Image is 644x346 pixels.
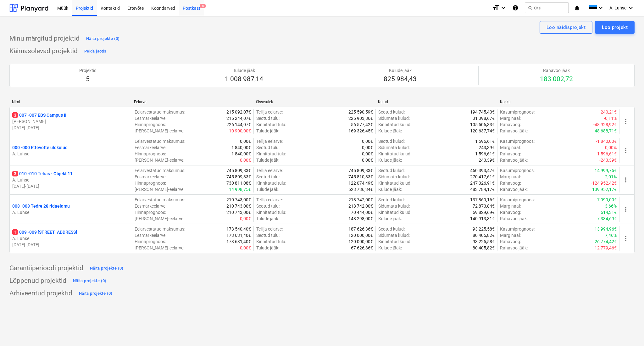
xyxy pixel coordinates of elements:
[12,144,129,157] div: 000 -000 Ettevõtte üldkuludA. Luhse
[470,174,495,180] p: 270 417,61€
[231,151,251,157] p: 1 840,00€
[492,4,500,12] i: format_size
[473,209,495,215] p: 69 829,69€
[348,167,373,174] p: 745 809,83€
[500,215,528,222] p: Rahavoo jääk :
[378,121,411,128] p: Kinnitatud kulud :
[226,209,251,215] p: 210 743,00€
[627,4,635,12] i: keyboard_arrow_down
[475,151,495,157] p: 1 596,61€
[528,5,533,10] span: search
[256,121,286,128] p: Kinnitatud tulu :
[12,229,129,248] div: 1009 -009 [STREET_ADDRESS]A. Luhse[DATE]-[DATE]
[473,238,495,245] p: 93 225,58€
[256,174,280,180] p: Seotud tulu :
[593,245,617,251] p: -12 779,46€
[378,174,410,180] p: Sidumata kulud :
[77,288,114,299] button: Näita projekte (0)
[593,121,617,128] p: -48 928,92€
[500,151,521,157] p: Rahavoog :
[595,226,617,232] p: 13 994,96€
[86,35,120,42] div: Näita projekte (0)
[500,128,528,134] p: Rahavoo jääk :
[597,215,617,222] p: 7 384,69€
[226,167,251,174] p: 745 809,83€
[135,245,184,251] p: [PERSON_NAME]-eelarve :
[348,238,373,245] p: 120 000,00€
[256,157,279,163] p: Tulude jääk :
[135,138,185,144] p: Eelarvestatud maksumus :
[73,277,107,285] div: Näita projekte (0)
[479,144,495,151] p: 243,39€
[512,4,519,12] i: Abikeskus
[500,238,521,245] p: Rahavoog :
[200,4,206,8] span: 6
[470,121,495,128] p: 105 506,33€
[12,112,129,131] div: 3007 -007 EBS Campus II[PERSON_NAME][DATE]-[DATE]
[540,21,592,34] button: Loo näidisprojekt
[229,186,251,193] p: 14 998,75€
[348,180,373,186] p: 122 074,49€
[348,186,373,193] p: 623 736,34€
[12,171,18,176] span: 3
[599,109,617,115] p: -240,21€
[595,21,635,34] button: Loo projekt
[362,157,373,163] p: 0,00€
[500,121,521,128] p: Rahavoog :
[601,209,617,215] p: 614,31€
[135,174,166,180] p: Eesmärkeelarve :
[12,100,129,104] div: Nimi
[378,167,405,174] p: Seotud kulud :
[12,118,129,125] p: [PERSON_NAME]
[622,205,630,213] span: more_vert
[12,112,18,118] span: 3
[602,23,628,31] div: Loo projekt
[540,67,573,74] p: Rahavoo jääk
[473,203,495,209] p: 72 873,84€
[592,186,617,193] p: 139 952,17€
[12,203,129,215] div: 008 -008 Tedre 28 ridaelamuA. Luhse
[605,232,617,238] p: 7,46%
[12,177,129,183] p: A. Luhse
[348,232,373,238] p: 120 000,00€
[256,245,279,251] p: Tulude jääk :
[470,215,495,222] p: 140 913,31€
[79,67,97,74] p: Projektid
[12,229,18,235] span: 1
[134,100,251,104] div: Eelarve
[591,180,617,186] p: -124 952,42€
[500,186,528,193] p: Rahavoo jääk :
[351,121,373,128] p: 56 577,42€
[605,144,617,151] p: 0,00%
[240,138,251,144] p: 0,00€
[348,226,373,232] p: 187 626,36€
[256,226,283,232] p: Tellija eelarve :
[348,115,373,121] p: 225 903,86€
[500,157,528,163] p: Rahavoo jääk :
[622,235,630,242] span: more_vert
[256,144,280,151] p: Seotud tulu :
[470,128,495,134] p: 120 637,74€
[88,263,125,273] button: Näita projekte (0)
[500,4,507,12] i: keyboard_arrow_down
[378,226,405,232] p: Seotud kulud :
[473,245,495,251] p: 80 405,82€
[378,232,410,238] p: Sidumata kulud :
[378,238,411,245] p: Kinnitatud kulud :
[470,197,495,203] p: 137 869,16€
[613,316,644,346] iframe: Chat Widget
[595,238,617,245] p: 26 774,42€
[12,203,70,209] p: 008 - 008 Tedre 28 ridaelamu
[135,232,166,238] p: Eesmärkeelarve :
[135,109,185,115] p: Eelarvestatud maksumus :
[12,235,129,242] p: A. Luhse
[613,316,644,346] div: Vestlusvidin
[378,157,402,163] p: Kulude jääk :
[378,197,405,203] p: Seotud kulud :
[256,128,279,134] p: Tulude jääk :
[12,242,129,248] p: [DATE] - [DATE]
[547,23,586,31] div: Loo näidisprojekt
[90,265,124,272] div: Näita projekte (0)
[256,197,283,203] p: Tellija eelarve :
[256,180,286,186] p: Kinnitatud tulu :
